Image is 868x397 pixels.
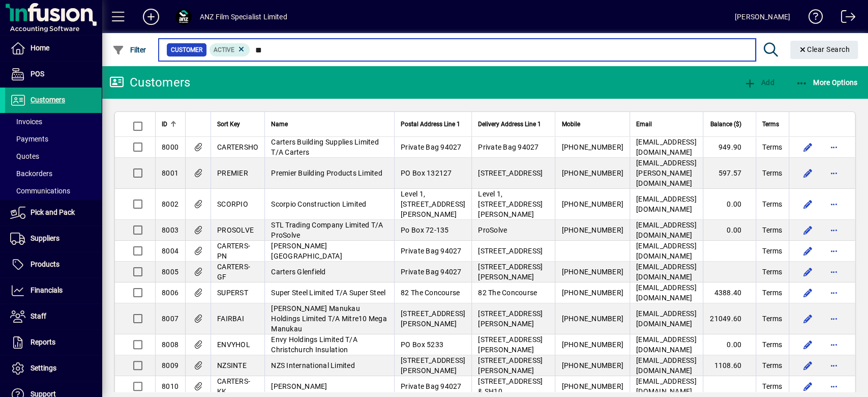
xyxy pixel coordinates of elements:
[636,242,697,260] span: [EMAIL_ADDRESS][DOMAIN_NAME]
[703,334,756,355] td: 0.00
[561,268,623,276] span: [PHONE_NUMBER]
[798,45,850,53] span: Clear Search
[135,8,167,26] button: Add
[703,137,756,158] td: 949.90
[561,382,623,390] span: [PHONE_NUMBER]
[217,361,247,370] span: NZSINTE
[5,356,102,381] a: Settings
[271,119,388,130] div: Name
[735,9,790,25] div: [PERSON_NAME]
[401,356,465,375] span: [STREET_ADDRESS][PERSON_NAME]
[826,285,842,301] button: More options
[636,119,697,130] div: Email
[162,143,178,151] span: 8000
[162,169,178,177] span: 8001
[401,341,443,349] span: PO Box 5233
[271,382,327,390] span: [PERSON_NAME]
[31,286,63,294] span: Financials
[800,2,823,35] a: Knowledge Base
[200,9,287,25] div: ANZ Film Specialist Limited
[5,113,102,130] a: Invoices
[762,381,782,391] span: Terms
[762,142,782,152] span: Terms
[109,74,190,91] div: Customers
[10,118,42,126] span: Invoices
[271,304,386,333] span: [PERSON_NAME] Manukau Holdings Limited T/A Mitre10 Mega Manukau
[709,119,751,130] div: Balance ($)
[31,208,75,216] span: Pick and Pack
[478,356,543,375] span: [STREET_ADDRESS][PERSON_NAME]
[167,8,200,26] button: Profile
[31,96,65,104] span: Customers
[5,130,102,148] a: Payments
[5,226,102,251] a: Suppliers
[799,378,816,394] button: Edit
[636,356,697,375] span: [EMAIL_ADDRESS][DOMAIN_NAME]
[561,200,623,208] span: [PHONE_NUMBER]
[162,200,178,208] span: 8002
[401,382,461,390] span: Private Bag 94027
[799,222,816,238] button: Edit
[31,312,46,320] span: Staff
[762,288,782,298] span: Terms
[636,335,697,354] span: [EMAIL_ADDRESS][DOMAIN_NAME]
[793,73,860,92] button: More Options
[478,119,541,130] span: Delivery Address Line 1
[401,268,461,276] span: Private Bag 94027
[162,289,178,297] span: 8006
[636,377,697,395] span: [EMAIL_ADDRESS][DOMAIN_NAME]
[162,341,178,349] span: 8008
[799,264,816,280] button: Edit
[826,310,842,327] button: More options
[833,2,855,35] a: Logout
[703,189,756,220] td: 0.00
[478,289,537,297] span: 82 The Concourse
[636,138,697,156] span: [EMAIL_ADDRESS][DOMAIN_NAME]
[762,267,782,277] span: Terms
[209,43,250,56] mat-chip: Activation Status: Active
[826,222,842,238] button: More options
[5,278,102,303] a: Financials
[162,361,178,370] span: 8009
[5,252,102,277] a: Products
[478,377,543,395] span: [STREET_ADDRESS] & SH10
[703,158,756,189] td: 597.57
[561,143,623,151] span: [PHONE_NUMBER]
[636,221,697,239] span: [EMAIL_ADDRESS][DOMAIN_NAME]
[271,242,342,260] span: [PERSON_NAME] [GEOGRAPHIC_DATA]
[31,234,59,242] span: Suppliers
[31,260,59,268] span: Products
[5,182,102,200] a: Communications
[271,169,382,177] span: Premier Building Products Limited
[762,119,779,130] span: Terms
[5,148,102,165] a: Quotes
[762,314,782,324] span: Terms
[10,187,70,195] span: Communications
[636,263,697,281] span: [EMAIL_ADDRESS][DOMAIN_NAME]
[703,355,756,376] td: 1108.60
[478,169,543,177] span: [STREET_ADDRESS]
[112,46,146,54] span: Filter
[217,143,258,151] span: CARTERSHO
[214,46,234,53] span: Active
[796,78,858,87] span: More Options
[826,357,842,374] button: More options
[5,304,102,329] a: Staff
[762,168,782,178] span: Terms
[478,263,543,281] span: [STREET_ADDRESS][PERSON_NAME]
[799,139,816,155] button: Edit
[217,315,244,323] span: FAIRBAI
[401,190,465,218] span: Level 1, [STREET_ADDRESS][PERSON_NAME]
[561,119,580,130] span: Mobile
[162,119,179,130] div: ID
[401,226,448,234] span: Po Box 72-135
[162,382,178,390] span: 8010
[826,139,842,155] button: More options
[10,169,52,178] span: Backorders
[703,220,756,241] td: 0.00
[217,263,250,281] span: CARTERS-GF
[5,36,102,61] a: Home
[10,135,48,143] span: Payments
[401,169,452,177] span: PO Box 132127
[162,268,178,276] span: 8005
